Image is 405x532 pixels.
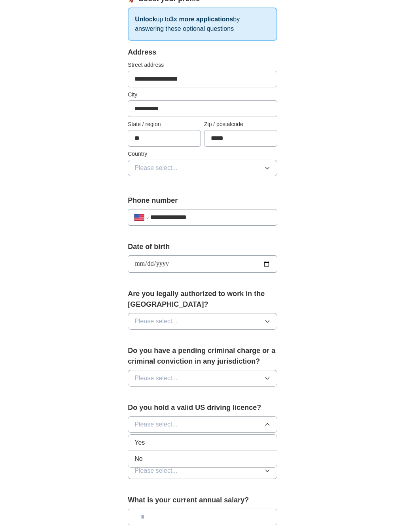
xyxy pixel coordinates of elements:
label: Date of birth [128,241,277,252]
span: Please select... [134,374,178,383]
p: up to by answering these optional questions [128,8,277,41]
div: Address [128,47,277,58]
strong: 3x more applications [170,16,233,23]
label: Do you have a pending criminal charge or a criminal conviction in any jurisdiction? [128,345,277,367]
label: Country [128,150,277,158]
span: No [134,454,142,464]
span: Please select... [134,163,178,173]
strong: Unlock [135,16,156,23]
label: Street address [128,61,277,69]
button: Please select... [128,160,277,176]
label: State / region [128,120,201,128]
span: Please select... [134,317,178,326]
label: City [128,91,277,99]
span: Please select... [134,420,178,429]
button: Please select... [128,370,277,387]
button: Please select... [128,416,277,433]
button: Please select... [128,462,277,479]
label: Are you legally authorized to work in the [GEOGRAPHIC_DATA]? [128,289,277,310]
label: What is your current annual salary? [128,495,277,506]
label: Zip / postalcode [204,120,277,128]
button: Please select... [128,313,277,330]
span: Please select... [134,466,178,475]
label: Do you hold a valid US driving licence? [128,402,277,413]
span: Yes [134,438,145,447]
label: Phone number [128,195,277,206]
